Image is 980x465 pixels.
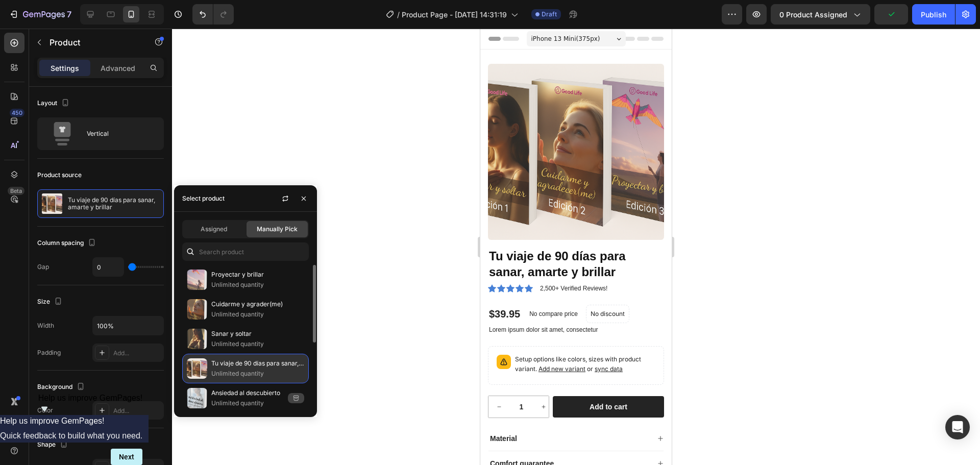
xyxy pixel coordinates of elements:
p: Ansiedad al descubierto [211,388,284,398]
p: Sanar y soltar [211,329,304,339]
div: Width [37,321,54,330]
input: Auto [93,258,124,276]
div: Vertical [87,122,149,145]
img: collections [187,358,207,379]
div: Padding [37,348,61,357]
p: Tu viaje de 90 días para sanar, amarte y brillar [211,358,304,369]
input: Auto [93,316,163,335]
img: collections [187,270,207,290]
p: Product [50,36,136,48]
p: Cuidarme y agrader(me) [211,299,304,309]
div: Undo/Redo [192,4,234,25]
div: Column spacing [37,236,98,250]
div: Product source [37,170,82,180]
p: Tu viaje de 90 días para sanar, amarte y brillar [68,197,159,211]
span: / [397,9,400,20]
button: Publish [912,4,955,25]
span: Help us improve GemPages! [38,394,143,402]
button: 7 [4,4,76,25]
p: Proyectar y brillar [211,270,304,280]
div: Beta [8,187,24,195]
div: 450 [10,109,24,117]
p: Unlimited quantity [211,309,304,320]
iframe: Design area [480,29,672,465]
p: Advanced [101,63,135,74]
button: Show survey - Help us improve GemPages! [38,394,143,415]
p: Comfort guarantee [10,430,73,439]
div: Select product [182,194,225,203]
input: Search in Settings & Advanced [182,242,309,261]
div: Open Intercom Messenger [945,415,970,439]
p: Settings [51,63,79,74]
div: Size [37,295,64,309]
img: collections [187,388,207,408]
div: Background [37,380,87,394]
button: 0 product assigned [771,4,870,25]
div: Gap [37,262,49,272]
img: collections [187,329,207,349]
p: Unlimited quantity [211,280,304,290]
span: Draft [542,10,557,19]
p: Unlimited quantity [211,339,304,349]
span: Manually Pick [257,225,298,234]
div: Add... [113,349,161,358]
div: Layout [37,96,71,110]
img: product feature img [42,193,62,214]
span: 0 product assigned [779,9,847,20]
img: collections [187,299,207,320]
p: 7 [67,8,71,20]
p: Unlimited quantity [211,369,304,379]
div: Publish [921,9,946,20]
p: Unlimited quantity [211,398,284,408]
span: Assigned [201,225,227,234]
span: Product Page - [DATE] 14:31:19 [402,9,507,20]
